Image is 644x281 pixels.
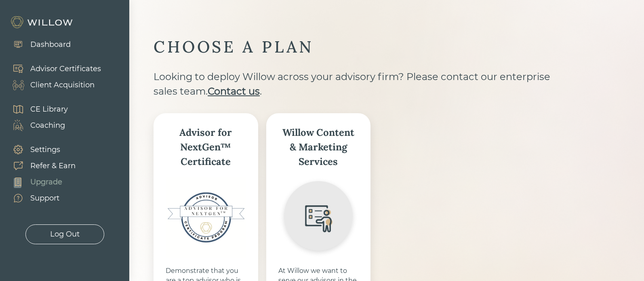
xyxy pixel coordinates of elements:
div: Upgrade [30,177,62,188]
a: Refer & Earn [4,158,76,174]
a: Dashboard [4,36,71,53]
div: Support [30,193,59,204]
div: Client Acquisition [30,80,95,91]
div: Advisor for NextGen™ Certificate [166,125,246,169]
a: Coaching [4,117,68,133]
div: Willow Content & Marketing Services [278,125,359,169]
div: CHOOSE A PLAN [154,36,571,57]
div: Dashboard [30,39,71,50]
div: Coaching [30,120,65,131]
a: Settings [4,142,76,158]
div: Log Out [50,229,80,240]
img: Certificate_Program_Badge_NextGen.png [166,177,246,258]
a: CE Library [4,101,68,117]
div: Looking to deploy Willow across your advisory firm? Please contact our enterprise sales team. . [154,70,571,113]
img: willowContentIcon.png [278,177,359,258]
div: Settings [30,144,60,155]
div: Advisor Certificates [30,63,101,74]
b: Contact us [208,85,260,97]
a: Upgrade [4,174,76,190]
img: Willow [10,16,75,29]
a: Client Acquisition [4,77,101,93]
div: Refer & Earn [30,161,76,171]
a: Advisor Certificates [4,61,101,77]
div: CE Library [30,104,68,115]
